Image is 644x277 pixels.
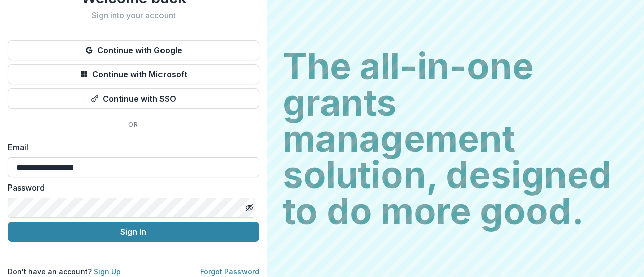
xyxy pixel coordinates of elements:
[8,222,259,242] button: Sign In
[8,64,259,84] button: Continue with Microsoft
[8,141,253,153] label: Email
[8,266,121,277] p: Don't have an account?
[8,40,259,60] button: Continue with Google
[8,11,259,20] h2: Sign into your account
[8,88,259,109] button: Continue with SSO
[8,181,253,194] label: Password
[241,200,257,216] button: Toggle password visibility
[94,267,121,276] a: Sign Up
[200,267,259,276] a: Forgot Password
